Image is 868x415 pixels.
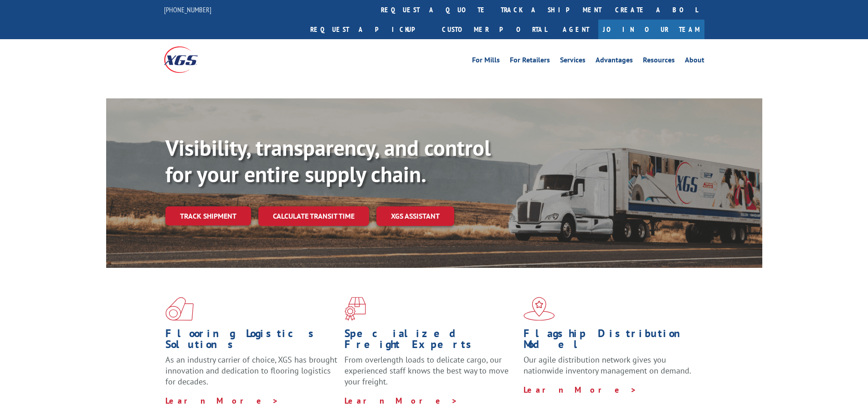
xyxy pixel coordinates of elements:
[344,354,517,395] p: From overlength loads to delicate cargo, our experienced staff knows the best way to move your fr...
[524,328,696,354] h1: Flagship Distribution Model
[164,5,211,14] a: [PHONE_NUMBER]
[258,206,369,226] a: Calculate transit time
[554,20,598,39] a: Agent
[165,133,491,188] b: Visibility, transparency, and control for your entire supply chain.
[560,56,586,67] a: Services
[510,56,550,67] a: For Retailers
[303,20,435,39] a: Request a pickup
[344,297,366,321] img: xgs-icon-focused-on-flooring-red
[376,206,454,226] a: XGS ASSISTANT
[596,56,633,67] a: Advantages
[344,328,517,354] h1: Specialized Freight Experts
[435,20,554,39] a: Customer Portal
[165,395,279,406] a: Learn More >
[524,384,637,395] a: Learn More >
[472,56,500,67] a: For Mills
[685,56,704,67] a: About
[165,328,338,354] h1: Flooring Logistics Solutions
[524,354,691,376] span: Our agile distribution network gives you nationwide inventory management on demand.
[165,206,251,225] a: Track shipment
[643,56,675,67] a: Resources
[344,395,458,406] a: Learn More >
[165,354,337,387] span: As an industry carrier of choice, XGS has brought innovation and dedication to flooring logistics...
[165,297,194,321] img: xgs-icon-total-supply-chain-intelligence-red
[524,297,555,321] img: xgs-icon-flagship-distribution-model-red
[598,20,704,39] a: Join Our Team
